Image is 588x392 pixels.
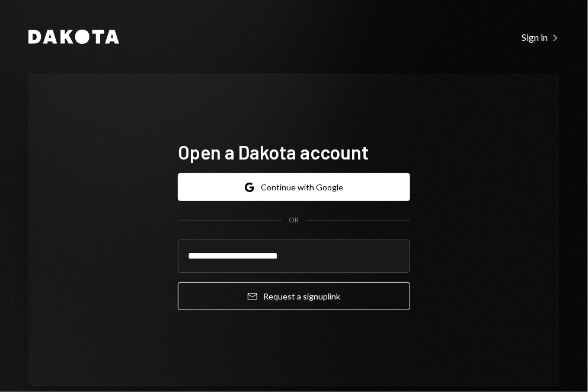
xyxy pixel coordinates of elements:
div: Sign in [522,31,560,43]
h1: Open a Dakota account [178,140,410,164]
button: Continue with Google [178,173,410,201]
div: OR [289,215,299,225]
a: Sign in [522,30,560,43]
button: Request a signuplink [178,282,410,310]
